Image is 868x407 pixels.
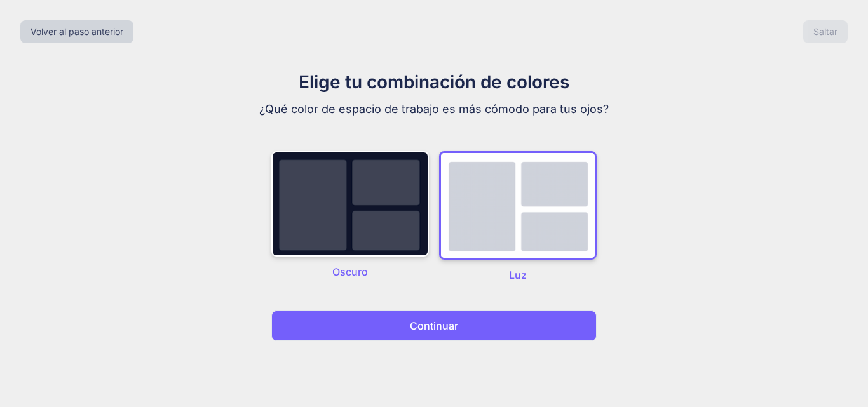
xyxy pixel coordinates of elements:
[271,151,429,257] img: oscuro
[259,102,609,116] font: ¿Qué color de espacio de trabajo es más cómodo para tus ojos?
[439,151,597,260] img: oscuro
[271,310,597,341] button: Continuar
[299,71,569,93] font: Elige tu combinación de colores
[31,26,123,37] font: Volver al paso anterior
[332,265,368,278] font: Oscuro
[509,269,527,281] font: Luz
[803,20,848,43] button: Saltar
[410,319,458,332] font: Continuar
[20,20,133,43] button: Volver al paso anterior
[813,26,837,37] font: Saltar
